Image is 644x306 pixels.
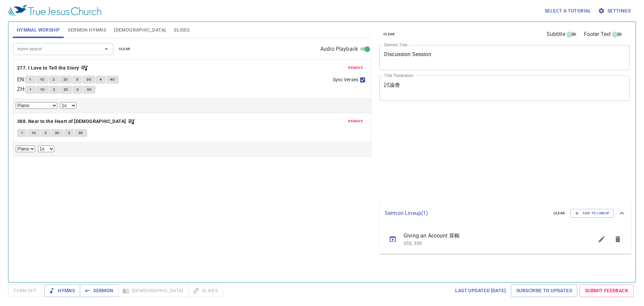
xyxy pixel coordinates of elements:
[50,287,75,295] span: Hymns
[76,87,78,93] span: 3
[348,65,363,71] span: remove
[377,108,580,200] iframe: from-child
[384,82,625,94] textarea: 討論會
[379,202,631,224] div: Sermon Lineup(1)clearAdd to Lineup
[575,210,609,216] span: Add to Lineup
[174,26,190,34] span: Slides
[114,26,166,34] span: [DEMOGRAPHIC_DATA]
[96,76,106,84] button: 4
[115,45,135,53] button: clear
[55,130,60,136] span: 2C
[545,7,591,15] span: Select a tutorial
[29,77,31,83] span: 1
[28,129,40,137] button: 1C
[40,87,45,93] span: 1C
[60,102,76,109] select: Playback Rate
[60,86,72,94] button: 2C
[344,64,367,72] button: remove
[549,209,569,217] button: clear
[53,77,55,83] span: 2
[110,77,115,83] span: 4C
[597,5,633,17] button: Settings
[100,77,102,83] span: 4
[36,86,49,94] button: 1C
[17,76,25,84] p: EN :
[87,77,91,83] span: 3C
[348,118,363,124] span: remove
[51,129,64,137] button: 2C
[119,46,130,52] span: clear
[17,117,136,126] button: 388. Near to the Heart of [DEMOGRAPHIC_DATA]
[78,130,83,136] span: 3C
[584,30,611,38] span: Footer Text
[16,145,35,152] select: Select Track
[102,44,111,54] button: Open
[63,77,68,83] span: 2C
[379,224,631,254] ul: sermon lineup list
[40,77,45,83] span: 1C
[570,209,614,218] button: Add to Lineup
[74,129,87,137] button: 3C
[49,76,59,84] button: 2
[53,87,55,93] span: 2
[72,76,82,84] button: 3
[599,7,631,15] span: Settings
[49,86,59,94] button: 2
[25,76,35,84] button: 1
[385,209,548,217] p: Sermon Lineup ( 1 )
[38,145,54,152] select: Playback Rate
[17,85,25,93] p: ZH :
[68,130,70,136] span: 3
[547,30,565,38] span: Subtitle
[383,31,395,37] span: clear
[59,76,72,84] button: 2C
[404,240,578,247] p: 333, 330
[106,76,119,84] button: 4C
[25,86,36,94] button: 1
[45,130,47,136] span: 2
[516,287,572,295] span: Subscribe to Updates
[76,77,78,83] span: 3
[585,287,628,295] span: Submit Feedback
[16,102,57,109] select: Select Track
[404,232,578,240] span: Giving an Account 算帳
[580,285,634,297] a: Submit Feedback
[320,45,358,53] span: Audio Playback
[41,129,51,137] button: 2
[17,129,27,137] button: 1
[30,87,32,93] span: 1
[17,117,126,126] b: 388. Near to the Heart of [DEMOGRAPHIC_DATA]
[344,117,367,125] button: remove
[68,26,106,34] span: Sermon Hymns
[17,26,60,34] span: Hymnal Worship
[85,287,113,295] span: Sermon
[80,285,118,297] button: Sermon
[452,285,508,297] a: Last updated [DATE]
[17,64,89,72] button: 277. I Love to Tell the Story
[83,76,95,84] button: 3C
[72,86,83,94] button: 3
[21,130,23,136] span: 1
[32,130,36,136] span: 1C
[87,87,92,93] span: 3C
[64,129,74,137] button: 3
[455,287,506,295] span: Last updated [DATE]
[17,64,79,72] b: 277. I Love to Tell the Story
[553,210,565,216] span: clear
[511,285,577,297] a: Subscribe to Updates
[384,51,625,64] textarea: Discussion Session
[333,76,358,83] span: Sync Verses
[44,285,80,297] button: Hymns
[36,76,49,84] button: 1C
[64,87,68,93] span: 2C
[8,5,101,17] img: True Jesus Church
[83,86,96,94] button: 3C
[379,30,399,38] button: clear
[542,5,594,17] button: Select a tutorial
